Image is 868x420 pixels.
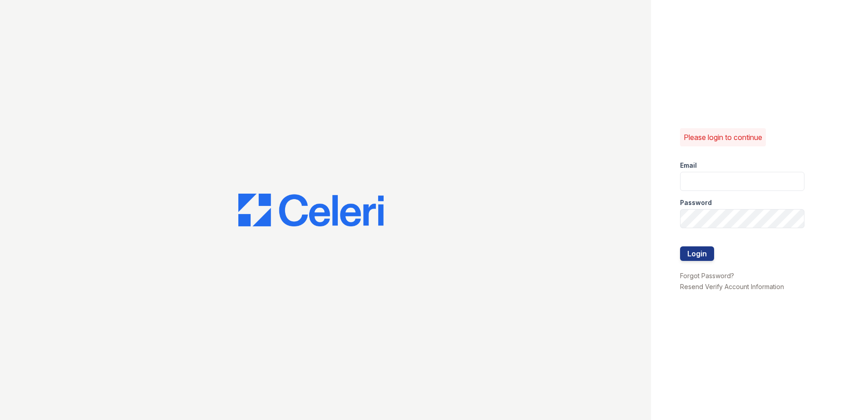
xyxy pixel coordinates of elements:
a: Forgot Password? [680,272,734,280]
label: Email [680,161,697,170]
p: Please login to continue [684,132,762,143]
button: Login [680,246,714,261]
img: CE_Logo_Blue-a8612792a0a2168367f1c8372b55b34899dd931a85d93a1a3d3e32e68fde9ad4.png [238,194,384,226]
a: Resend Verify Account Information [680,283,784,290]
label: Password [680,198,712,207]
